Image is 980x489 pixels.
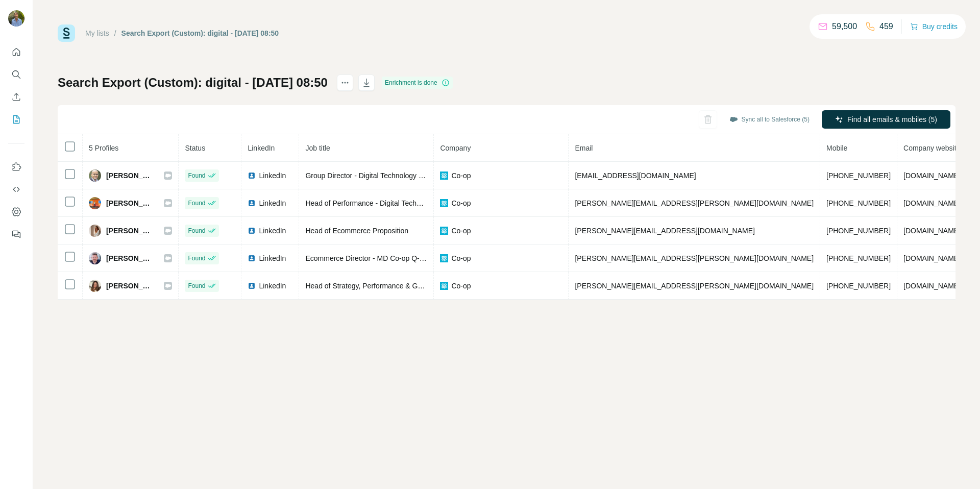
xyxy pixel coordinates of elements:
[259,198,286,208] span: LinkedIn
[451,253,471,263] span: Co-op
[248,227,256,235] img: LinkedIn logo
[826,282,891,290] span: [PHONE_NUMBER]
[89,169,101,182] img: Avatar
[440,144,471,152] span: Company
[259,253,286,263] span: LinkedIn
[847,114,937,125] span: Find all emails & mobiles (5)
[8,43,24,61] button: Quick start
[879,20,893,33] p: 459
[451,226,471,236] span: Co-op
[382,77,453,89] div: Enrichment is done
[903,199,961,207] span: [DOMAIN_NAME]
[722,112,817,127] button: Sync all to Salesforce (5)
[305,227,408,235] span: Head of Ecommerce Proposition
[106,253,154,263] span: [PERSON_NAME]
[440,282,448,290] img: company-logo
[185,144,205,152] span: Status
[440,172,448,180] img: company-logo
[8,158,24,176] button: Use Surfe on LinkedIn
[305,254,454,262] span: Ecommerce Director - MD Co-op Q-Commerce
[903,172,961,180] span: [DOMAIN_NAME]
[106,170,154,181] span: [PERSON_NAME]
[575,144,593,152] span: Email
[248,254,256,262] img: LinkedIn logo
[451,198,471,208] span: Co-op
[575,254,814,262] span: [PERSON_NAME][EMAIL_ADDRESS][PERSON_NAME][DOMAIN_NAME]
[89,252,101,264] img: Avatar
[826,144,847,152] span: Mobile
[910,19,958,34] button: Buy credits
[903,227,961,235] span: [DOMAIN_NAME]
[8,65,24,84] button: Search
[826,227,891,235] span: [PHONE_NUMBER]
[305,199,469,207] span: Head of Performance - Digital Technology and Data
[903,144,960,152] span: Company website
[832,20,857,33] p: 59,500
[58,25,75,42] img: Surfe Logo
[305,282,547,290] span: Head of Strategy, Performance & Governance (Digital Technology and Data)
[440,227,448,235] img: company-logo
[248,144,275,152] span: LinkedIn
[188,281,205,290] span: Found
[440,254,448,262] img: company-logo
[58,75,328,91] h1: Search Export (Custom): digital - [DATE] 08:50
[826,172,891,180] span: [PHONE_NUMBER]
[822,110,950,129] button: Find all emails & mobiles (5)
[188,171,205,180] span: Found
[903,254,961,262] span: [DOMAIN_NAME]
[903,282,961,290] span: [DOMAIN_NAME]
[440,199,448,207] img: company-logo
[8,88,24,106] button: Enrich CSV
[106,281,154,291] span: [PERSON_NAME]
[305,172,447,180] span: Group Director - Digital Technology and Data
[114,28,116,38] li: /
[8,225,24,243] button: Feedback
[575,282,814,290] span: [PERSON_NAME][EMAIL_ADDRESS][PERSON_NAME][DOMAIN_NAME]
[106,198,154,208] span: [PERSON_NAME]
[8,110,24,129] button: My lists
[451,170,471,181] span: Co-op
[451,281,471,291] span: Co-op
[248,282,256,290] img: LinkedIn logo
[89,197,101,209] img: Avatar
[89,280,101,292] img: Avatar
[826,199,891,207] span: [PHONE_NUMBER]
[106,226,154,236] span: [PERSON_NAME]
[259,281,286,291] span: LinkedIn
[8,203,24,221] button: Dashboard
[89,144,118,152] span: 5 Profiles
[248,172,256,180] img: LinkedIn logo
[85,29,109,37] a: My lists
[305,144,330,152] span: Job title
[826,254,891,262] span: [PHONE_NUMBER]
[575,199,814,207] span: [PERSON_NAME][EMAIL_ADDRESS][PERSON_NAME][DOMAIN_NAME]
[575,227,754,235] span: [PERSON_NAME][EMAIL_ADDRESS][DOMAIN_NAME]
[8,180,24,199] button: Use Surfe API
[8,10,24,27] img: Avatar
[188,226,205,235] span: Found
[337,75,353,91] button: actions
[259,170,286,181] span: LinkedIn
[248,199,256,207] img: LinkedIn logo
[188,254,205,263] span: Found
[188,199,205,208] span: Found
[89,225,101,237] img: Avatar
[259,226,286,236] span: LinkedIn
[121,28,279,38] div: Search Export (Custom): digital - [DATE] 08:50
[575,172,696,180] span: [EMAIL_ADDRESS][DOMAIN_NAME]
